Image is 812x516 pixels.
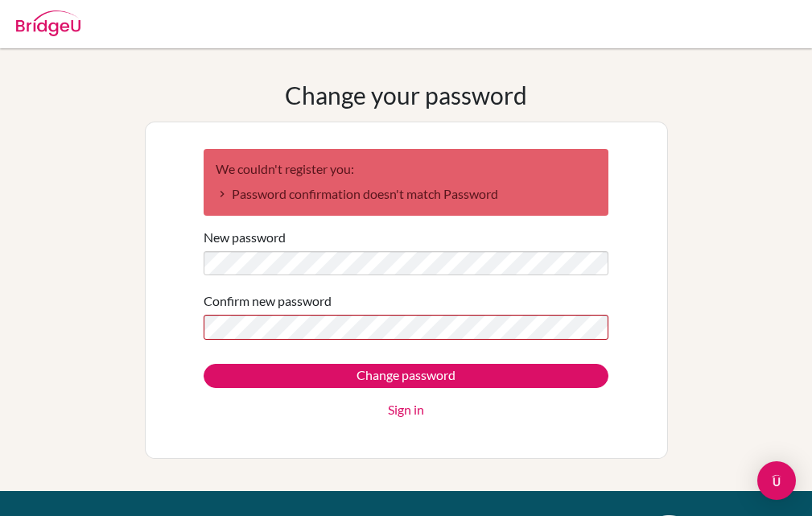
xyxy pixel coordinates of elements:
[204,228,286,247] label: New password
[285,80,527,109] h1: Change your password
[388,400,424,419] a: Sign in
[204,291,332,311] label: Confirm new password
[204,364,608,388] input: Change password
[16,10,80,36] img: Bridge-U
[216,161,596,176] h2: We couldn't register you:
[216,184,596,204] li: Password confirmation doesn't match Password
[757,461,796,500] div: Open Intercom Messenger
